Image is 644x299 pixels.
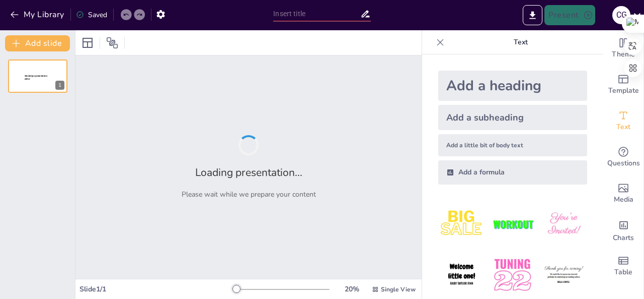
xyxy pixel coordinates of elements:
p: Please wait while we prepare your content [182,190,316,199]
div: Add ready made slides [603,67,643,103]
h2: Loading presentation... [195,165,302,180]
div: Slide 1 / 1 [79,284,233,294]
div: 1 [55,81,64,90]
p: Text [448,30,593,54]
button: Export to PowerPoint [523,5,542,25]
div: Saved [76,10,107,20]
span: Media [614,194,633,205]
span: Single View [381,285,416,293]
span: Theme [612,49,635,60]
div: Get real-time input from your audience [603,139,643,175]
img: 1.jpeg [438,201,485,248]
img: 2.jpeg [489,201,536,248]
img: 3.jpeg [540,201,587,248]
span: Questions [607,158,640,169]
button: Add slide [5,35,70,51]
button: C G [612,5,630,25]
span: Text [616,122,630,133]
div: Add images, graphics, shapes or video [603,175,643,212]
img: 5.jpeg [489,252,536,298]
div: Add a subheading [438,105,587,130]
span: Sendsteps presentation editor [25,75,47,80]
div: Layout [79,35,96,51]
button: Present [544,5,595,25]
div: 1 [8,59,67,93]
input: Insert title [273,7,360,21]
div: Add a table [603,248,643,284]
span: Table [614,267,632,278]
img: 6.jpeg [540,252,587,298]
div: Add charts and graphs [603,212,643,248]
button: My Library [8,7,68,23]
span: Charts [613,232,634,244]
span: Position [106,37,118,49]
div: C G [612,6,630,24]
div: Add a little bit of body text [438,134,587,156]
div: Add text boxes [603,103,643,139]
div: 20 % [340,284,364,294]
div: Add a formula [438,160,587,185]
div: Add a heading [438,71,587,101]
span: Template [608,85,639,96]
div: Change the overall theme [603,30,643,67]
img: 4.jpeg [438,252,485,298]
